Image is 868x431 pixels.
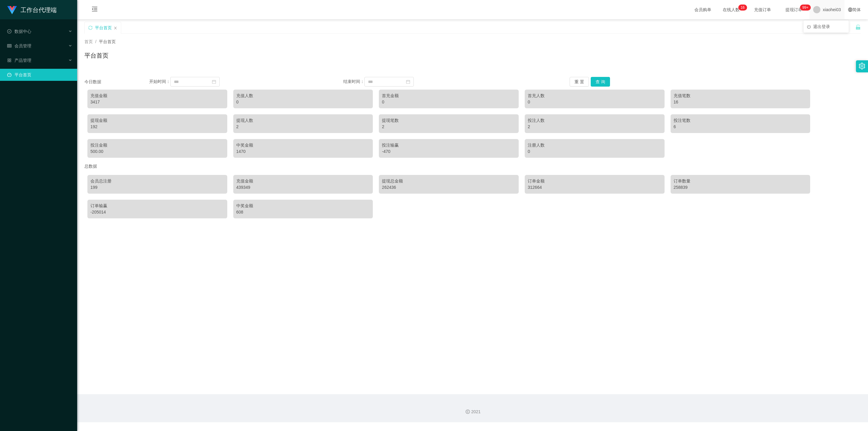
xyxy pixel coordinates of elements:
[114,26,117,30] i: 图标: close
[236,99,370,105] div: 0
[90,203,224,209] div: 订单输赢
[90,142,224,148] div: 投注金额
[7,7,57,12] a: 工作台代理端
[7,29,31,34] span: 数据中心
[382,148,516,155] div: -470
[674,117,807,124] div: 投注笔数
[528,178,662,184] div: 订单金额
[90,148,224,155] div: 500.00
[859,63,865,69] i: 图标: setting
[90,93,224,99] div: 充值金额
[95,39,96,44] span: /
[236,124,370,130] div: 2
[743,5,745,11] p: 6
[382,184,516,191] div: 262436
[88,26,93,30] i: 图标: sync
[236,93,370,99] div: 充值人数
[382,124,516,130] div: 2
[7,6,17,14] img: logo.9652507e.png
[382,178,516,184] div: 提现总金额
[782,8,805,12] span: 提现订单
[382,99,516,105] div: 0
[528,142,662,148] div: 注册人数
[382,117,516,124] div: 提现笔数
[236,203,370,209] div: 中奖金额
[528,148,662,155] div: 0
[90,178,224,184] div: 会员总注册
[528,184,662,191] div: 312664
[738,5,747,11] sup: 16
[466,410,470,414] i: 图标: copyright
[674,124,807,130] div: 6
[800,5,811,11] sup: 1071
[720,8,743,12] span: 在线人数
[82,409,863,415] div: 2021
[149,79,170,84] span: 开始时间：
[90,184,224,191] div: 199
[236,178,370,184] div: 充值金额
[406,80,410,84] i: 图标: calendar
[813,24,830,29] span: 退出登录
[343,79,364,84] span: 结束时间：
[7,69,72,81] a: 图标: dashboard平台首页
[236,209,370,215] div: 608
[528,99,662,105] div: 0
[807,25,811,29] i: 图标: poweroff
[90,209,224,215] div: -205014
[674,93,807,99] div: 充值笔数
[528,124,662,130] div: 2
[528,117,662,124] div: 投注人数
[382,93,516,99] div: 首充金额
[212,80,216,84] i: 图标: calendar
[7,43,31,48] span: 会员管理
[7,29,11,33] i: 图标: check-circle-o
[90,117,224,124] div: 提现金额
[90,99,224,105] div: 3417
[84,161,861,172] div: 总数据
[84,79,149,85] div: 今日数据
[674,178,807,184] div: 订单数量
[20,0,57,20] h1: 工作台代理端
[236,184,370,191] div: 439349
[236,148,370,155] div: 1470
[95,22,112,33] div: 平台首页
[591,77,610,87] button: 查 询
[848,8,852,12] i: 图标: global
[84,51,108,60] h1: 平台首页
[236,117,370,124] div: 提现人数
[528,93,662,99] div: 首充人数
[99,39,116,44] span: 平台首页
[7,44,11,48] i: 图标: table
[751,8,774,12] span: 充值订单
[674,99,807,105] div: 16
[84,39,93,44] span: 首页
[741,5,743,11] p: 1
[570,77,589,87] button: 重 置
[236,142,370,148] div: 中奖金额
[382,142,516,148] div: 投注输赢
[855,24,861,30] i: 图标: unlock
[7,58,31,63] span: 产品管理
[84,0,105,20] i: 图标: menu-fold
[674,184,807,191] div: 258839
[7,58,11,62] i: 图标: appstore-o
[90,124,224,130] div: 192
